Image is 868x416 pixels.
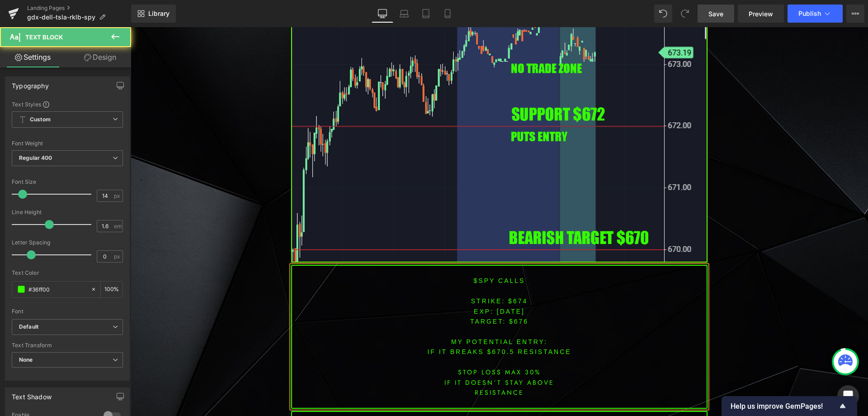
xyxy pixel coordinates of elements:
i: Default [19,323,38,331]
font: STRIKE: $674 [340,270,397,277]
b: Custom [30,116,51,124]
a: Tablet [415,5,437,23]
a: Mobile [437,5,458,23]
span: Help us improve GemPages! [731,402,837,411]
button: Publish [788,5,843,23]
a: Desktop [372,5,393,23]
button: Undo [654,5,672,23]
a: Preview [738,5,784,23]
div: Text Color [12,270,123,276]
a: Design [67,47,133,67]
span: em [114,223,122,229]
a: New Library [131,5,176,23]
span: Preview [749,9,773,19]
span: Text Block [25,33,63,41]
div: Open Intercom Messenger [837,385,859,407]
a: Laptop [393,5,415,23]
div: Text Transform [12,342,123,349]
span: [DATE] [366,281,394,288]
div: Font [12,308,123,315]
a: Landing Pages [27,5,131,12]
p: IF IT DOESN´T STAY above [161,350,576,360]
div: Text Styles [12,100,123,108]
font: IF IT breaks $670.5 resistance [297,321,440,328]
button: Redo [676,5,694,23]
p: resistance [161,360,576,370]
div: Font Size [12,179,123,185]
input: Color [28,284,86,294]
button: More [846,5,864,23]
font: $spy calls [343,250,395,257]
div: % [101,282,123,297]
p: STOP LOSS MAX 30% [161,340,576,350]
span: gdx-dell-tsla-rklb-spy [27,14,95,21]
div: Typography [12,77,49,90]
font: EXP: [343,281,363,288]
div: Line Height [12,209,123,215]
b: None [19,356,33,363]
span: Library [148,10,170,18]
div: Text Shadow [12,388,52,401]
div: Font Weight [12,140,123,147]
span: px [114,253,122,259]
div: Letter Spacing [12,239,123,246]
span: px [114,193,122,199]
font: MY POTENTIAL ENTRY: [321,311,417,318]
span: Publish [798,10,821,17]
button: Show survey - Help us improve GemPages! [731,401,848,411]
span: Save [708,9,723,19]
b: Regular 400 [19,154,52,161]
span: TARGET: $676 [340,291,398,298]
